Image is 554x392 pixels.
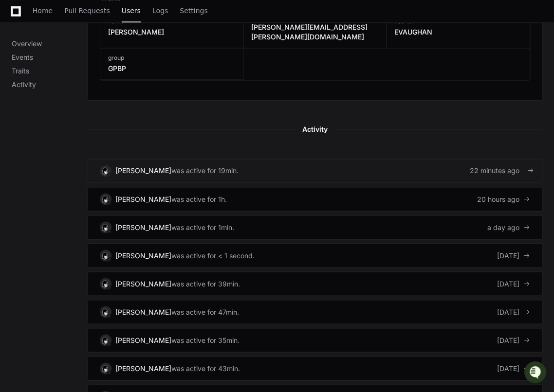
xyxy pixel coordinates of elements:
[44,82,134,90] div: We're available if you need us!
[44,72,160,82] div: Start new chat
[115,250,171,260] div: [PERSON_NAME]
[151,104,177,116] button: See all
[88,271,542,296] a: [PERSON_NAME]was active for 39min.[DATE]
[86,130,106,138] span: [DATE]
[20,72,38,90] img: 7521149027303_d2c55a7ec3fe4098c2f6_72.png
[122,8,141,14] span: Users
[171,279,240,288] div: was active for 39min.
[171,335,240,345] div: was active for 35min.
[10,72,27,90] img: 1756235613930-3d25f9e4-fa56-45dd-b3ad-e072dfbd1548
[497,363,530,373] div: [DATE]
[108,64,126,73] h3: GPBP
[171,194,227,204] div: was active for 1h.
[115,363,171,373] div: [PERSON_NAME]
[101,307,110,316] img: 11.svg
[115,279,171,288] div: [PERSON_NAME]
[88,328,542,352] a: [PERSON_NAME]was active for 35min.[DATE]
[171,363,240,373] div: was active for 43min.
[487,222,530,232] div: a day ago
[108,27,164,37] h3: [PERSON_NAME]
[171,166,239,176] div: was active for 19min.
[12,39,88,49] p: Overview
[101,335,110,344] img: 11.svg
[477,194,530,204] div: 20 hours ago
[10,39,177,54] div: Welcome
[171,250,255,260] div: was active for < 1 second.
[88,300,542,324] a: [PERSON_NAME]was active for 47min.[DATE]
[88,187,542,211] a: [PERSON_NAME]was active for 1h.20 hours ago
[88,159,542,183] a: [PERSON_NAME]was active for 19min.22 minutes ago
[171,222,234,232] div: was active for 1min.
[88,356,542,380] a: [PERSON_NAME]was active for 43min.[DATE]
[171,307,239,317] div: was active for 47min.
[12,80,88,89] p: Activity
[64,8,110,14] span: Pull Requests
[180,8,207,14] span: Settings
[101,279,110,288] img: 11.svg
[523,360,549,386] iframe: Open customer support
[115,335,171,345] div: [PERSON_NAME]
[497,307,530,317] div: [DATE]
[12,66,88,76] p: Traits
[10,106,65,114] div: Past conversations
[497,335,530,345] div: [DATE]
[10,121,25,137] img: Matt Kasner
[115,194,171,204] div: [PERSON_NAME]
[10,10,29,29] img: PlayerZero
[115,222,171,232] div: [PERSON_NAME]
[108,54,126,62] h3: group
[497,250,530,260] div: [DATE]
[152,8,168,14] span: Logs
[251,22,378,42] h3: [PERSON_NAME][EMAIL_ADDRESS][PERSON_NAME][DOMAIN_NAME]
[470,166,530,176] div: 22 minutes ago
[296,124,333,135] span: Activity
[101,166,110,175] img: 11.svg
[12,53,88,62] p: Events
[101,194,110,203] img: 11.svg
[88,243,542,267] a: [PERSON_NAME]was active for < 1 second.[DATE]
[88,215,542,239] a: [PERSON_NAME]was active for 1min.a day ago
[101,250,110,260] img: 11.svg
[497,279,530,288] div: [DATE]
[30,130,79,138] span: [PERSON_NAME]
[19,131,27,139] img: 1756235613930-3d25f9e4-fa56-45dd-b3ad-e072dfbd1548
[97,152,118,160] span: Pylon
[33,8,53,14] span: Home
[115,166,171,176] div: [PERSON_NAME]
[394,27,432,37] h3: EVAUGHAN
[101,222,110,232] img: 11.svg
[69,152,118,160] a: Powered byPylon
[166,75,177,87] button: Start new chat
[115,307,171,317] div: [PERSON_NAME]
[101,363,110,373] img: 11.svg
[81,130,84,138] span: •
